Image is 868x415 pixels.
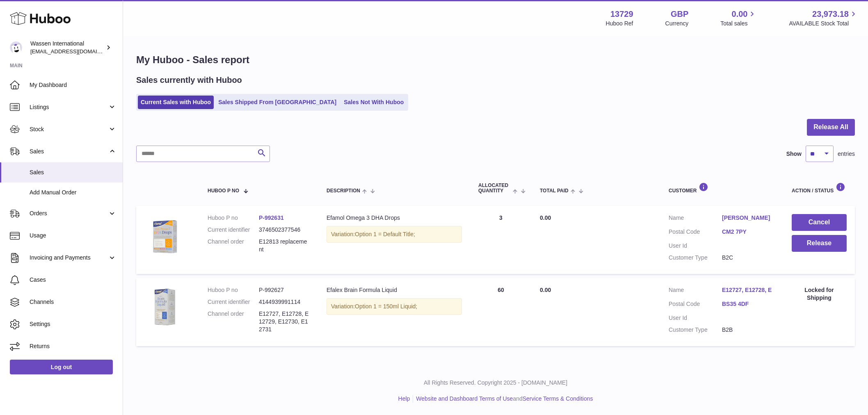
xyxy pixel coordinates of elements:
div: Currency [665,20,689,27]
td: 3 [470,206,532,274]
dt: Name [669,214,722,224]
dt: Huboo P no [208,214,259,222]
span: Add Manual Order [30,189,116,196]
a: P-992631 [259,214,284,221]
span: ALLOCATED Quantity [478,183,511,194]
div: Variation: [327,298,462,315]
a: 0.00 Total sales [720,9,757,27]
button: Release All [807,119,855,136]
dt: Huboo P no [208,286,259,294]
div: Customer [669,182,775,194]
span: Total paid [540,188,569,194]
div: Locked for Shipping [792,286,847,302]
a: E12727, E12728, E [722,286,775,294]
img: gemma.moses@wassen.com [10,41,22,54]
a: Service Terms & Conditions [523,395,593,402]
span: Sales [30,148,108,155]
h1: My Huboo - Sales report [136,53,855,66]
span: AVAILABLE Stock Total [789,20,858,27]
span: Invoicing and Payments [30,254,108,262]
button: Cancel [792,214,847,231]
a: BS35 4DF [722,300,775,308]
a: [PERSON_NAME] [722,214,775,222]
a: 23,973.18 AVAILABLE Stock Total [789,9,858,27]
span: Settings [30,320,116,328]
dt: User Id [669,242,722,250]
img: Kids-Omega-3-DHA-Drops-Angle.png [144,214,185,255]
span: entries [838,150,855,158]
span: Cases [30,276,116,284]
dd: E12727, E12728, E12729, E12730, E12731 [259,310,310,333]
dd: E12813 replacement [259,238,310,253]
img: Efamol_Brain-Liquid-Formula_beea9f62-f98a-4947-8a94-1d30702cd89c.png [144,286,185,327]
span: Option 1 = Default Title; [355,231,415,237]
a: Log out [10,360,113,374]
dt: Customer Type [669,254,722,262]
div: Variation: [327,226,462,243]
span: 0.00 [540,287,551,293]
span: Listings [30,103,108,111]
span: Option 1 = 150ml Liquid; [355,303,417,310]
td: 60 [470,278,532,346]
strong: GBP [671,9,688,20]
span: Description [327,188,360,194]
span: Channels [30,298,116,306]
dt: Channel order [208,310,259,333]
dt: Customer Type [669,326,722,334]
dd: B2C [722,254,775,262]
a: Help [398,395,410,402]
div: Efalex Brain Formula Liquid [327,286,462,294]
span: Total sales [720,20,757,27]
a: Sales Not With Huboo [341,96,407,109]
div: Wassen International [30,40,104,55]
strong: 13729 [610,9,633,20]
div: Huboo Ref [606,20,633,27]
div: Efamol Omega 3 DHA Drops [327,214,462,222]
dt: Channel order [208,238,259,253]
h2: Sales currently with Huboo [136,75,242,86]
dt: Postal Code [669,228,722,238]
div: Action / Status [792,182,847,194]
span: Huboo P no [208,188,239,194]
dt: Current identifier [208,298,259,306]
span: Stock [30,125,108,133]
dt: Postal Code [669,300,722,310]
p: All Rights Reserved. Copyright 2025 - [DOMAIN_NAME] [130,379,861,387]
span: 23,973.18 [812,9,849,20]
a: Website and Dashboard Terms of Use [416,395,513,402]
button: Release [792,235,847,252]
dt: User Id [669,314,722,322]
span: Usage [30,232,116,239]
span: Returns [30,342,116,350]
span: Orders [30,210,108,217]
a: CM2 7PY [722,228,775,236]
label: Show [786,150,802,158]
span: Sales [30,169,116,176]
dt: Current identifier [208,226,259,234]
span: [EMAIL_ADDRESS][DOMAIN_NAME] [30,48,121,55]
a: Sales Shipped From [GEOGRAPHIC_DATA] [215,96,339,109]
dt: Name [669,286,722,296]
a: Current Sales with Huboo [138,96,214,109]
span: My Dashboard [30,81,116,89]
span: 0.00 [732,9,748,20]
dd: 3746502377546 [259,226,310,234]
span: 0.00 [540,214,551,221]
dd: P-992627 [259,286,310,294]
dd: 4144939991114 [259,298,310,306]
dd: B2B [722,326,775,334]
li: and [413,395,593,403]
